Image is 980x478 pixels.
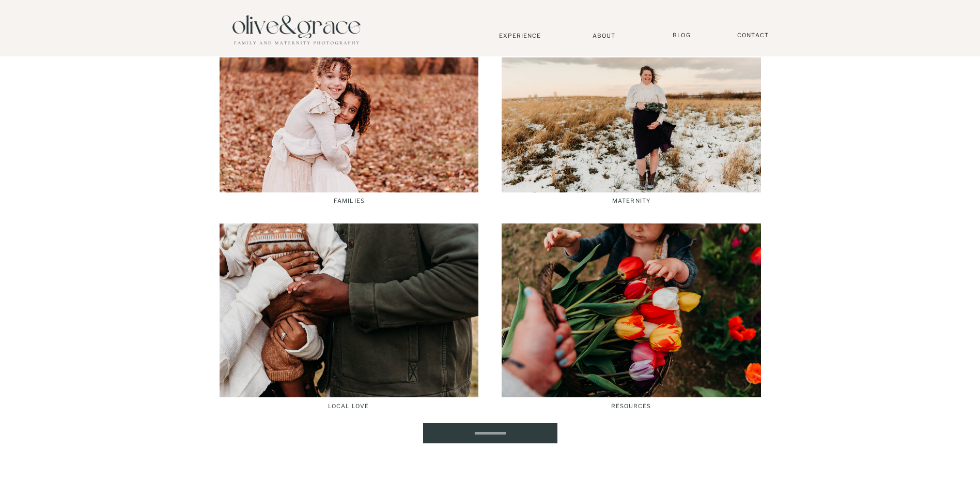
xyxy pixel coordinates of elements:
a: Resources [502,403,761,411]
a: Local Love [220,403,478,413]
a: BLOG [669,32,695,39]
a: Families [221,198,478,205]
a: About [588,32,620,39]
a: Contact [733,32,774,39]
a: Experience [486,32,554,39]
a: Maternity [503,198,760,205]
